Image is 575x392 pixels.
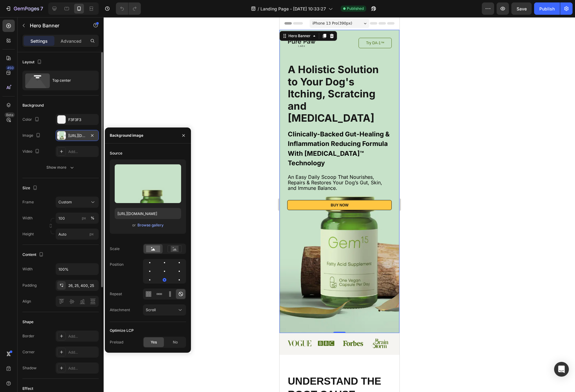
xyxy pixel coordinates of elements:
div: Width [22,266,33,272]
label: Frame [22,199,34,205]
div: Optimize LCP [110,328,134,333]
div: Border [22,333,34,339]
button: px [89,214,96,222]
p: 7 [40,5,43,12]
div: Publish [539,6,555,12]
div: F3F3F3 [68,117,97,123]
input: px% [56,213,99,224]
input: https://example.com/image.jpg [115,208,181,219]
div: Position [110,262,124,267]
span: / [258,6,259,12]
label: Height [22,231,34,237]
div: Effect [22,386,33,391]
div: Video [22,147,41,156]
button: Scroll [143,304,186,316]
div: Image [22,131,42,140]
span: px [89,232,94,236]
div: 26, 25, 400, 25 [68,283,97,288]
div: Add... [68,149,97,155]
span: Custom [58,199,72,205]
button: Publish [534,2,560,15]
div: Attachment [110,307,130,313]
span: Save [517,6,527,11]
button: Show more [22,162,99,173]
div: Source [110,151,122,156]
p: Settings [30,38,48,44]
button: Custom [56,197,99,208]
span: Yes [151,339,157,345]
input: px [56,229,99,240]
button: % [80,214,88,222]
div: Browse gallery [137,222,164,228]
p: Hero Banner [30,22,82,29]
div: Beta [5,112,15,117]
div: Show more [46,164,75,171]
button: Browse gallery [137,222,164,228]
div: Background image [110,133,143,138]
div: Repeat [110,291,122,297]
div: Scale [110,246,120,252]
div: Top center [52,73,90,88]
div: [URL][DOMAIN_NAME] [68,133,86,139]
div: Align [22,299,31,304]
button: Save [511,2,532,15]
div: Layout [22,58,43,66]
div: Shadow [22,365,37,371]
div: Add... [68,366,97,371]
div: Add... [68,350,97,355]
input: Auto [56,264,98,275]
span: Landing Page - [DATE] 10:33:27 [260,6,326,12]
div: Corner [22,349,35,355]
div: % [91,215,94,221]
iframe: Design area [280,17,399,392]
div: Size [22,184,39,192]
div: Content [22,251,45,259]
div: Padding [22,283,37,288]
div: Background [22,103,44,108]
label: Width [22,215,33,221]
div: Shape [22,319,34,325]
div: 450 [6,65,15,70]
div: Open Intercom Messenger [554,362,569,377]
div: Undo/Redo [116,2,141,15]
span: Scroll [146,308,156,312]
div: Color [22,116,41,124]
button: 7 [2,2,46,15]
strong: UNDERSTAND THE ROOT CAUSE [8,358,102,383]
p: Advanced [61,38,81,44]
div: Preload [110,339,123,345]
span: Published [347,6,364,11]
span: or [132,221,136,229]
span: No [173,339,178,345]
div: px [82,215,86,221]
img: preview-image [115,164,181,203]
div: Add... [68,334,97,339]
